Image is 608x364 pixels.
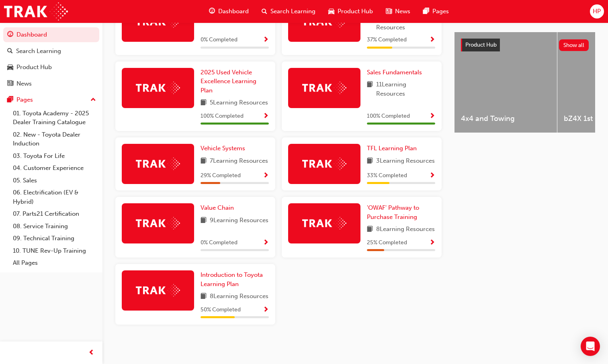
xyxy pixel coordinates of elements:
span: book-icon [367,14,373,32]
button: Show Progress [263,238,269,248]
a: 05. Sales [10,174,99,187]
span: book-icon [367,156,373,166]
a: Dashboard [3,27,99,42]
a: 10. TUNE Rev-Up Training [10,245,99,257]
div: Search Learning [16,47,61,56]
span: 100 % Completed [201,112,244,121]
button: Show Progress [429,238,435,248]
img: Trak [136,217,180,229]
a: 'OWAF' Pathway to Purchase Training [367,203,435,221]
a: All Pages [10,257,99,269]
span: Show Progress [263,307,269,314]
span: prev-icon [88,348,94,358]
span: guage-icon [7,31,13,39]
span: 0 % Completed [201,35,237,45]
span: book-icon [201,98,207,108]
span: 50 % Completed [201,305,241,315]
a: guage-iconDashboard [203,3,255,20]
span: Show Progress [429,239,435,247]
span: Product Hub [338,7,373,16]
a: pages-iconPages [417,3,455,20]
span: 25 % Completed [367,238,407,247]
div: News [16,79,32,88]
span: Dashboard [218,7,249,16]
a: 01. Toyota Academy - 2025 Dealer Training Catalogue [10,107,99,129]
a: car-iconProduct Hub [322,3,379,20]
button: Show Progress [429,35,435,45]
a: Product HubShow all [461,39,589,51]
button: Show Progress [263,305,269,315]
a: Sales Fundamentals [367,68,425,77]
span: guage-icon [209,6,215,16]
button: Pages [3,92,99,107]
a: 2025 Used Vehicle Excellence Learning Plan [201,68,269,95]
span: Show Progress [263,113,269,120]
span: 3 Learning Resources [376,156,435,166]
span: 'OWAF' Pathway to Purchase Training [367,204,419,221]
img: Trak [302,82,346,94]
button: Show Progress [429,171,435,181]
span: 60 Learning Resources [376,14,435,32]
span: Show Progress [263,172,269,180]
span: car-icon [328,6,334,16]
button: HP [590,4,604,18]
span: Show Progress [429,37,435,44]
a: 4x4 and Towing [454,32,557,133]
a: 06. Electrification (EV & Hybrid) [10,186,99,208]
span: HP [593,7,601,16]
span: Show Progress [263,239,269,247]
span: pages-icon [7,96,13,104]
a: News [3,76,99,91]
a: search-iconSearch Learning [255,3,322,20]
span: News [395,7,410,16]
span: search-icon [262,6,267,16]
span: TFL Learning Plan [367,145,417,152]
span: Introduction to Toyota Learning Plan [201,271,263,288]
span: 37 % Completed [367,35,407,45]
a: 09. Technical Training [10,232,99,245]
span: 2025 Used Vehicle Excellence Learning Plan [201,69,256,94]
button: DashboardSearch LearningProduct HubNews [3,26,99,92]
span: Product Hub [465,41,497,48]
span: Search Learning [270,7,315,16]
a: 02. New - Toyota Dealer Induction [10,129,99,150]
span: 5 Learning Resources [210,98,268,108]
span: 29 % Completed [201,171,241,180]
span: news-icon [7,80,13,88]
span: 100 % Completed [367,112,410,121]
img: Trak [136,157,180,170]
span: search-icon [7,48,13,55]
span: up-icon [90,95,96,105]
a: Product Hub [3,60,99,75]
span: Pages [432,7,449,16]
a: 08. Service Training [10,220,99,233]
button: Show Progress [429,111,435,121]
a: news-iconNews [379,3,417,20]
a: Vehicle Systems [201,144,248,153]
img: Trak [4,2,68,20]
div: Product Hub [16,63,52,72]
span: book-icon [367,225,373,235]
span: car-icon [7,64,13,71]
img: Trak [136,82,180,94]
a: Introduction to Toyota Learning Plan [201,270,269,288]
div: Open Intercom Messenger [581,337,600,356]
span: Show Progress [263,37,269,44]
div: Pages [16,95,33,104]
span: 7 Learning Resources [210,156,268,166]
span: Show Progress [429,113,435,120]
a: 03. Toyota For Life [10,150,99,162]
span: book-icon [201,216,207,226]
span: book-icon [201,156,207,166]
img: Trak [136,284,180,297]
a: 07. Parts21 Certification [10,208,99,220]
span: book-icon [367,80,373,98]
span: 8 Learning Resources [210,292,268,302]
span: Show Progress [429,172,435,180]
a: TFL Learning Plan [367,144,420,153]
button: Show Progress [263,171,269,181]
span: 11 Learning Resources [376,80,435,98]
span: news-icon [386,6,392,16]
button: Show Progress [263,35,269,45]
